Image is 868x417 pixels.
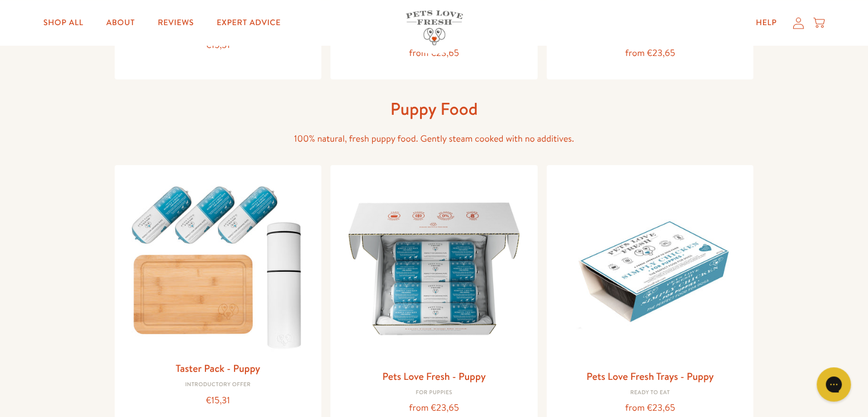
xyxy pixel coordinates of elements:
[124,174,313,355] img: Taster Pack - Puppy
[176,361,260,375] a: Taster Pack - Puppy
[556,390,745,396] div: Ready to eat
[811,363,857,406] iframe: Gorgias live chat messenger
[556,400,745,416] div: from €23,65
[208,11,290,34] a: Expert Advice
[746,11,786,34] a: Help
[340,390,528,396] div: For puppies
[148,11,203,34] a: Reviews
[124,393,313,408] div: €15,31
[97,11,144,34] a: About
[556,174,745,363] img: Pets Love Fresh Trays - Puppy
[252,98,617,120] h1: Puppy Food
[294,133,574,145] span: 100% natural, fresh puppy food. Gently steam cooked with no additives.
[124,382,313,388] div: Introductory Offer
[587,369,714,383] a: Pets Love Fresh Trays - Puppy
[382,369,486,383] a: Pets Love Fresh - Puppy
[406,10,463,45] img: Pets Love Fresh
[340,46,528,61] div: from €23,65
[340,400,528,416] div: from €23,65
[34,11,92,34] a: Shop All
[556,46,745,61] div: from €23,65
[340,174,528,363] img: Pets Love Fresh - Puppy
